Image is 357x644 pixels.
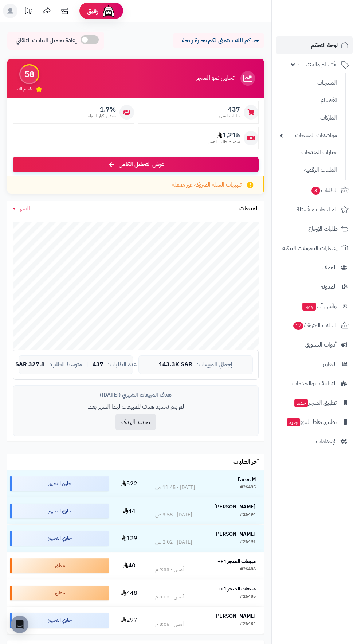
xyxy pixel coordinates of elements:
[305,340,337,350] span: أدوات التسويق
[276,36,353,54] a: لوحة التحكم
[323,359,337,369] span: التقارير
[11,616,28,633] div: Open Intercom Messenger
[217,558,256,565] strong: مبيعات المتجر 1++
[276,162,341,178] a: الملفات الرقمية
[19,391,253,399] div: هدف المبيعات الشهري ([DATE])
[294,399,308,407] span: جديد
[276,375,353,392] a: التطبيقات والخدمات
[178,36,259,45] p: حياكم الله ، نتمنى لكم تجارة رابحة
[115,414,156,430] button: تحديد الهدف
[276,259,353,276] a: العملاء
[311,185,338,195] span: الطلبات
[294,398,337,408] span: تطبيق المتجر
[111,470,147,497] td: 522
[276,93,341,108] a: الأقسام
[297,204,338,215] span: المراجعات والأسئلة
[197,362,232,368] span: إجمالي المبيعات:
[322,262,337,273] span: العملاء
[307,20,350,36] img: logo-2.png
[111,525,147,552] td: 129
[311,187,320,195] span: 3
[302,301,337,311] span: وآتس آب
[292,378,337,389] span: التطبيقات والخدمات
[111,579,147,606] td: 448
[87,7,98,15] span: رفيق
[111,607,147,634] td: 297
[286,417,337,427] span: تطبيق نقاط البيع
[172,181,242,189] span: تنبيهات السلة المتروكة غير مفعلة
[15,362,45,368] span: 327.8 SAR
[240,621,256,628] div: #26484
[276,128,341,143] a: مواصفات المنتجات
[13,157,259,172] a: عرض التحليل الكامل
[214,612,256,620] strong: [PERSON_NAME]
[308,224,338,234] span: طلبات الإرجاع
[219,113,240,119] span: طلبات الشهر
[155,484,195,491] div: [DATE] - 11:45 ص
[196,75,234,82] h3: تحليل نمو المتجر
[293,320,338,331] span: السلات المتروكة
[10,558,109,573] div: معلق
[240,511,256,519] div: #26494
[298,59,338,70] span: الأقسام والمنتجات
[101,4,116,18] img: ai-face.png
[10,476,109,491] div: جاري التجهيز
[207,131,240,139] span: 1,215
[276,239,353,257] a: إشعارات التحويلات البنكية
[86,362,88,367] span: |
[19,4,38,20] a: تحديثات المنصة
[13,204,30,213] a: الشهر
[159,362,192,368] span: 143.3K SAR
[233,459,259,465] h3: آخر الطلبات
[239,206,259,212] h3: المبيعات
[88,113,116,119] span: معدل تكرار الشراء
[155,593,184,601] div: أمس - 8:02 م
[10,531,109,546] div: جاري التجهيز
[276,413,353,431] a: تطبيق نقاط البيعجديد
[276,317,353,334] a: السلات المتروكة17
[311,40,338,50] span: لوحة التحكم
[276,220,353,238] a: طلبات الإرجاع
[88,105,116,113] span: 1.7%
[238,476,256,483] strong: Fares M
[207,139,240,145] span: متوسط طلب العميل
[293,322,303,330] span: 17
[155,566,184,573] div: أمس - 9:33 م
[276,201,353,218] a: المراجعات والأسئلة
[316,436,337,446] span: الإعدادات
[240,593,256,601] div: #26485
[276,297,353,315] a: وآتس آبجديد
[287,418,300,426] span: جديد
[155,621,184,628] div: أمس - 8:06 م
[276,433,353,450] a: الإعدادات
[15,86,32,92] span: تقييم النمو
[240,566,256,573] div: #26486
[276,394,353,411] a: تطبيق المتجرجديد
[19,403,253,411] p: لم يتم تحديد هدف للمبيعات لهذا الشهر بعد.
[276,110,341,126] a: الماركات
[217,585,256,593] strong: مبيعات المتجر 1++
[276,182,353,199] a: الطلبات3
[240,539,256,546] div: #26491
[219,105,240,113] span: 437
[111,552,147,579] td: 40
[93,362,103,368] span: 437
[276,75,341,91] a: المنتجات
[214,530,256,538] strong: [PERSON_NAME]
[240,484,256,491] div: #26495
[16,36,77,45] span: إعادة تحميل البيانات التلقائي
[276,278,353,296] a: المدونة
[10,613,109,628] div: جاري التجهيز
[276,355,353,373] a: التقارير
[111,497,147,524] td: 44
[119,160,164,169] span: عرض التحليل الكامل
[155,511,192,519] div: [DATE] - 3:58 ص
[302,303,316,311] span: جديد
[108,362,137,368] span: عدد الطلبات:
[282,243,338,253] span: إشعارات التحويلات البنكية
[276,145,341,160] a: خيارات المنتجات
[49,362,82,368] span: متوسط الطلب:
[276,336,353,354] a: أدوات التسويق
[155,539,192,546] div: [DATE] - 2:02 ص
[18,204,30,213] span: الشهر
